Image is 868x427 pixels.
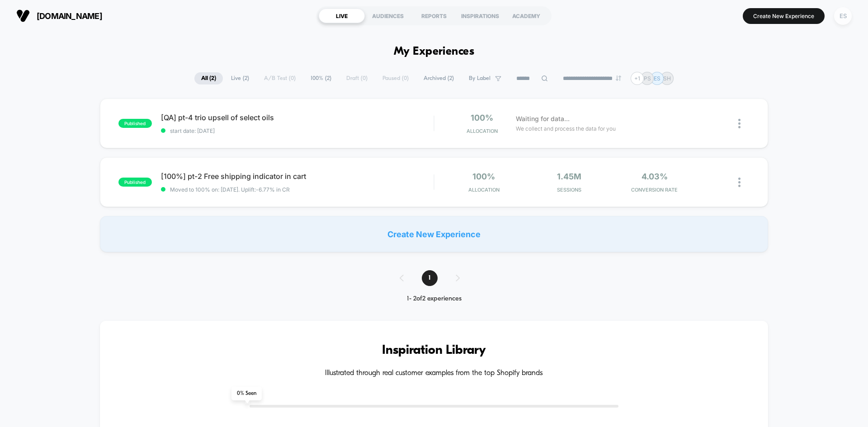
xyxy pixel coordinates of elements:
div: 1 - 2 of 2 experiences [391,295,478,303]
span: All ( 2 ) [194,72,223,84]
span: CONVERSION RATE [614,187,695,193]
span: Moved to 100% on: [DATE] . Uplift: -6.77% in CR [170,186,290,193]
span: 100% [472,172,495,181]
div: Create New Experience [100,216,768,252]
h1: My Experiences [394,45,475,58]
span: 100% [471,113,493,122]
span: By Label [469,75,491,82]
span: start date: [DATE] [161,127,434,134]
span: 1 [422,270,438,286]
button: Create New Experience [743,8,825,24]
div: AUDIENCES [365,9,411,23]
img: close [738,178,741,187]
span: Allocation [467,128,498,134]
div: LIVE [319,9,365,23]
button: [DOMAIN_NAME] [14,9,105,23]
span: [DOMAIN_NAME] [37,11,102,21]
div: INSPIRATIONS [457,9,503,23]
div: ACADEMY [503,9,549,23]
div: REPORTS [411,9,457,23]
span: published [118,178,152,187]
span: 0 % Seen [231,387,262,400]
span: Archived ( 2 ) [417,72,461,84]
img: end [616,75,621,81]
span: published [118,119,152,128]
div: + 1 [631,72,644,85]
span: Waiting for data... [516,114,570,124]
span: We collect and process the data for you [516,124,616,133]
span: 4.03% [642,172,668,181]
span: [100%] pt-2 Free shipping indicator in cart [161,172,434,181]
span: Allocation [468,187,500,193]
h3: Inspiration Library [127,343,741,358]
div: ES [834,7,852,25]
button: ES [831,7,854,25]
p: ES [654,75,660,82]
img: Visually logo [16,9,30,23]
span: 1.45M [557,172,581,181]
p: SH [663,75,671,82]
span: 100% ( 2 ) [304,72,338,84]
p: PS [644,75,651,82]
span: Sessions [529,187,610,193]
span: Live ( 2 ) [224,72,256,84]
img: close [738,119,741,128]
span: [QA] pt-4 trio upsell of select oils [161,113,434,122]
h4: Illustrated through real customer examples from the top Shopify brands [127,369,741,378]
